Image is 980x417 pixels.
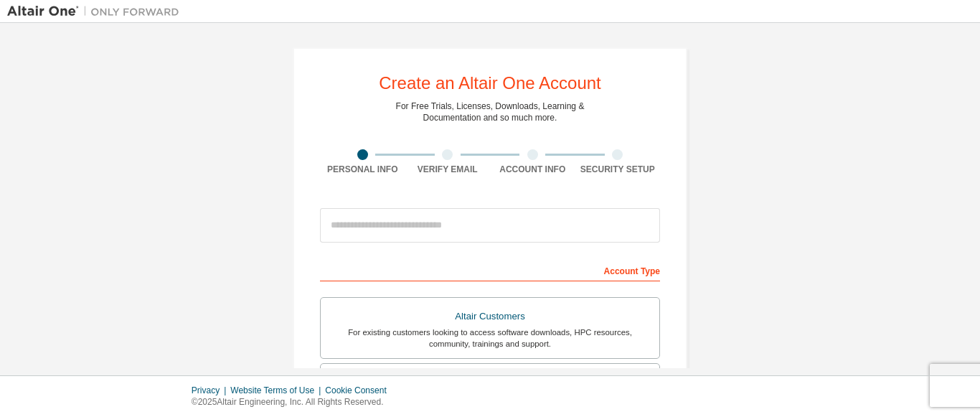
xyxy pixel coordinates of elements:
[325,385,395,396] div: Cookie Consent
[192,385,230,396] div: Privacy
[320,258,660,281] div: Account Type
[329,327,651,350] div: For existing customers looking to access software downloads, HPC resources, community, trainings ...
[405,164,491,175] div: Verify Email
[575,164,661,175] div: Security Setup
[379,75,601,92] div: Create an Altair One Account
[329,306,651,327] div: Altair Customers
[320,164,405,175] div: Personal Info
[490,164,575,175] div: Account Info
[192,396,395,408] p: © 2025 Altair Engineering, Inc. All Rights Reserved.
[396,100,585,123] div: For Free Trials, Licenses, Downloads, Learning & Documentation and so much more.
[7,4,187,19] img: Altair One
[230,385,325,396] div: Website Terms of Use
